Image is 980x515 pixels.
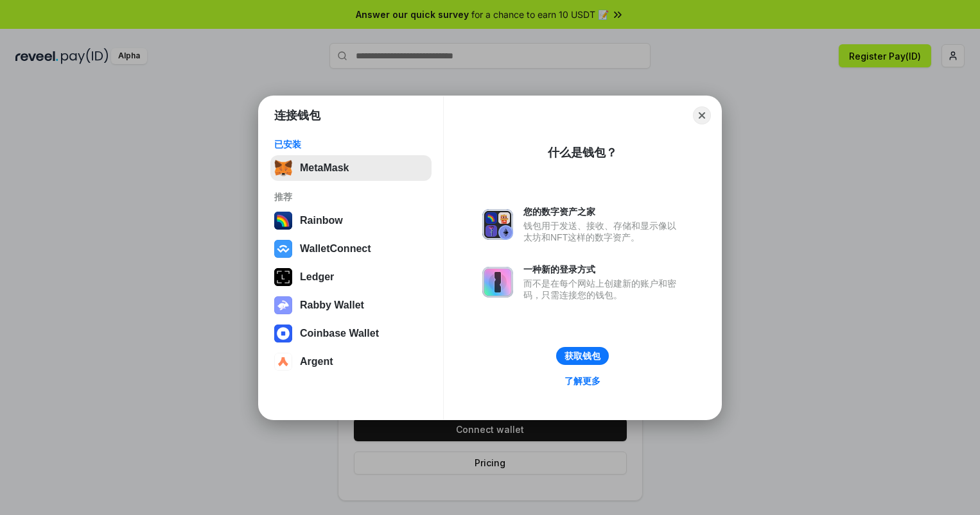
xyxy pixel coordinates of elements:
div: Ledger [300,271,334,283]
img: svg+xml,%3Csvg%20width%3D%2228%22%20height%3D%2228%22%20viewBox%3D%220%200%2028%2028%22%20fill%3D... [274,240,292,258]
div: 而不是在每个网站上创建新的账户和密码，只需连接您的钱包。 [523,278,683,301]
img: svg+xml,%3Csvg%20xmlns%3D%22http%3A%2F%2Fwww.w3.org%2F2000%2Fsvg%22%20width%3D%2228%22%20height%3... [274,268,292,286]
div: 钱包用于发送、接收、存储和显示像以太坊和NFT这样的数字资产。 [523,220,683,243]
div: MetaMask [300,162,349,174]
h1: 连接钱包 [274,108,320,123]
div: Coinbase Wallet [300,328,379,339]
img: svg+xml,%3Csvg%20xmlns%3D%22http%3A%2F%2Fwww.w3.org%2F2000%2Fsvg%22%20fill%3D%22none%22%20viewBox... [482,267,513,298]
div: Rabby Wallet [300,300,364,311]
div: Argent [300,356,333,367]
img: svg+xml,%3Csvg%20width%3D%2228%22%20height%3D%2228%22%20viewBox%3D%220%200%2028%2028%22%20fill%3D... [274,353,292,371]
div: 了解更多 [564,375,600,387]
img: svg+xml,%3Csvg%20xmlns%3D%22http%3A%2F%2Fwww.w3.org%2F2000%2Fsvg%22%20fill%3D%22none%22%20viewBox... [274,296,292,314]
div: 已安装 [274,139,428,150]
button: Coinbase Wallet [270,321,432,346]
button: 获取钱包 [556,347,609,365]
div: 什么是钱包？ [548,145,617,160]
div: WalletConnect [300,243,371,255]
div: 获取钱包 [564,350,600,362]
button: Argent [270,349,432,375]
button: Rainbow [270,208,432,233]
button: Ledger [270,264,432,290]
img: svg+xml,%3Csvg%20xmlns%3D%22http%3A%2F%2Fwww.w3.org%2F2000%2Fsvg%22%20fill%3D%22none%22%20viewBox... [482,209,513,240]
img: svg+xml,%3Csvg%20width%3D%2228%22%20height%3D%2228%22%20viewBox%3D%220%200%2028%2028%22%20fill%3D... [274,325,292,342]
button: MetaMask [270,155,432,181]
div: Rainbow [300,215,343,226]
button: Close [693,106,711,124]
div: 推荐 [274,191,428,203]
button: Rabby Wallet [270,292,432,318]
div: 您的数字资产之家 [523,206,683,217]
img: svg+xml,%3Csvg%20width%3D%22120%22%20height%3D%22120%22%20viewBox%3D%220%200%20120%20120%22%20fil... [274,212,292,230]
img: svg+xml,%3Csvg%20fill%3D%22none%22%20height%3D%2233%22%20viewBox%3D%220%200%2035%2033%22%20width%... [274,159,292,177]
div: 一种新的登录方式 [523,264,683,275]
button: WalletConnect [270,236,432,262]
a: 了解更多 [557,373,608,389]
